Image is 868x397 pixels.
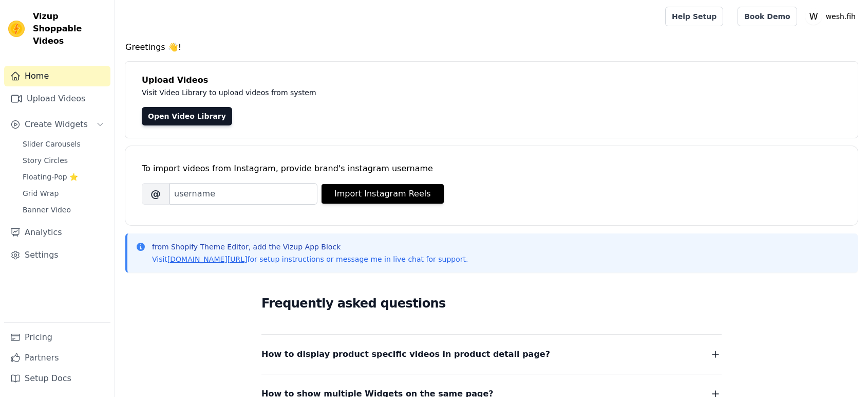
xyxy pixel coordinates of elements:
[142,107,232,125] a: Open Video Library
[665,7,723,26] a: Help Setup
[4,222,110,243] a: Analytics
[142,183,169,205] span: @
[8,21,25,37] img: Vizup
[822,7,860,26] p: wesh.fih
[142,86,602,99] p: Visit Video Library to upload videos from system
[4,327,110,348] a: Pricing
[25,118,88,131] span: Create Widgets
[16,153,110,168] a: Story Circles
[738,7,797,26] a: Book Demo
[23,205,71,215] span: Banner Video
[16,203,110,217] a: Banner Video
[23,139,81,149] span: Slider Carousels
[33,10,106,47] span: Vizup Shoppable Videos
[125,41,858,53] h4: Greetings 👋!
[167,255,248,263] a: [DOMAIN_NAME][URL]
[152,254,468,264] p: Visit for setup instructions or message me in live chat for support.
[322,184,444,204] button: Import Instagram Reels
[261,347,550,362] span: How to display product specific videos in product detail page?
[152,242,468,252] p: from Shopify Theme Editor, add the Vizup App Block
[809,11,818,22] text: W
[23,155,68,166] span: Story Circles
[261,347,722,362] button: How to display product specific videos in product detail page?
[16,170,110,184] a: Floating-Pop ⭐
[4,368,110,389] a: Setup Docs
[805,7,860,26] button: W wesh.fih
[169,183,317,205] input: username
[4,245,110,265] a: Settings
[142,74,841,86] h4: Upload Videos
[4,66,110,86] a: Home
[142,163,841,175] div: To import videos from Instagram, provide brand's instagram username
[4,114,110,135] button: Create Widgets
[4,88,110,109] a: Upload Videos
[23,172,78,182] span: Floating-Pop ⭐
[16,137,110,151] a: Slider Carousels
[16,186,110,201] a: Grid Wrap
[23,188,59,199] span: Grid Wrap
[4,348,110,368] a: Partners
[261,293,722,314] h2: Frequently asked questions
